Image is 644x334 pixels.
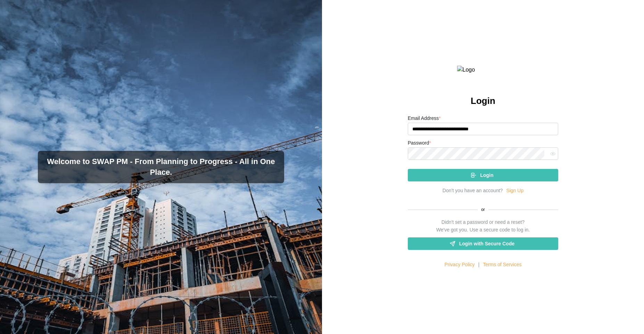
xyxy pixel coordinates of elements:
[408,115,441,122] label: Email Address
[443,187,503,195] div: Don’t you have an account?
[408,206,559,213] div: or
[43,156,279,178] h3: Welcome to SWAP PM - From Planning to Progress - All in One Place.
[483,261,521,269] a: Terms of Services
[444,261,474,269] a: Privacy Policy
[471,95,495,107] h2: Login
[459,238,514,250] span: Login with Secure Code
[408,237,559,250] a: Login with Secure Code
[436,219,530,234] div: Didn't set a password or need a reset? We've got you. Use a secure code to log in.
[480,169,493,181] span: Login
[408,139,431,147] label: Password
[478,261,480,269] div: |
[457,66,509,74] img: Logo
[408,169,559,181] button: Login
[506,187,523,195] a: Sign Up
